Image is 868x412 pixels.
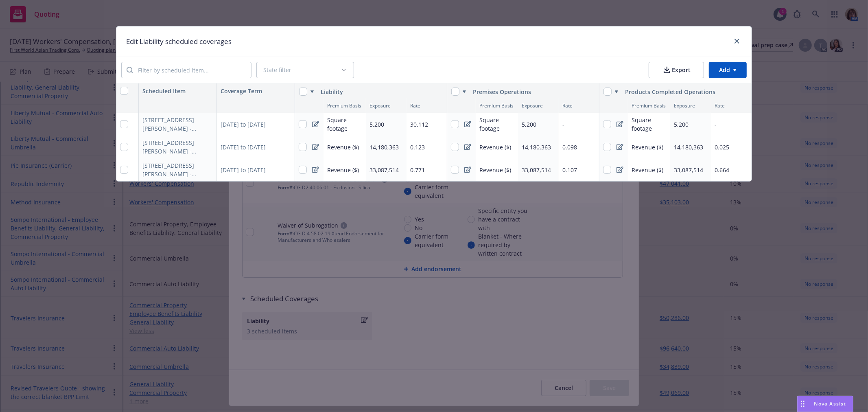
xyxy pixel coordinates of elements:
[562,143,577,151] span: 0.098
[410,166,425,174] span: 0.771
[451,120,459,128] input: Select
[120,87,128,95] input: Select all
[603,88,612,96] input: Select all
[139,83,217,98] div: Scheduled Item
[299,166,307,174] input: Select
[522,143,551,151] span: 14,180,363
[709,98,712,113] button: Resize column
[732,36,742,46] a: close
[142,138,203,156] div: 41888 Christy St Fremont, CA 94538 - (13670 Grocery Distributors)
[715,120,717,129] span: -
[670,98,711,113] div: Exposure
[451,143,459,151] input: Select
[126,36,232,47] h1: Edit Liability scheduled coverages
[451,88,459,96] input: Select all
[598,98,600,113] button: Resize column
[263,66,341,74] div: State filter
[632,143,663,151] span: Revenue ($)
[293,98,296,113] button: Resize column
[120,120,128,128] input: Select
[719,66,730,74] span: Add
[603,143,611,151] input: Select
[669,98,671,113] button: Resize column
[479,143,511,151] span: Revenue ($)
[797,396,853,412] button: Nova Assist
[476,98,518,113] div: Premium Basis
[625,88,732,96] div: Products Completed Operations
[446,98,448,113] button: Resize column
[327,143,359,151] span: Revenue ($)
[674,143,703,151] span: 14,180,363
[217,113,295,136] div: [DATE] to [DATE]
[632,166,663,174] span: Revenue ($)
[750,98,752,113] button: Resize column
[479,116,501,132] span: Square footage
[632,116,653,132] span: Square footage
[628,98,670,113] div: Premium Basis
[410,143,425,151] span: 0.123
[562,120,564,129] span: -
[215,98,218,113] button: Resize column
[142,161,203,178] div: 41888 Christy St Fremont, CA 94538 - (55410 Importors)
[217,136,295,158] div: [DATE] to [DATE]
[370,121,384,128] span: 5,200
[324,98,366,113] div: Premium Basis
[366,98,407,113] div: Exposure
[649,62,704,78] button: Export
[557,98,560,113] button: Resize column
[127,67,133,73] svg: Search
[217,83,295,98] div: Coverage Term
[709,62,747,78] button: Add
[522,166,551,174] span: 33,087,514
[562,166,577,174] span: 0.107
[814,400,846,407] span: Nova Assist
[410,120,428,129] span: 30.112
[603,166,611,174] input: Select
[370,143,399,151] span: 14,180,363
[133,62,251,78] input: Filter by scheduled item...
[364,98,367,113] button: Resize column
[473,88,580,96] div: Premises Operations
[120,166,128,174] input: Select
[407,98,447,113] div: Rate
[516,98,519,113] button: Resize column
[327,116,348,132] span: Square footage
[798,396,808,412] div: Drag to move
[327,166,359,174] span: Revenue ($)
[711,98,752,113] div: Rate
[674,121,689,128] span: 5,200
[674,166,703,174] span: 33,087,514
[120,143,128,151] input: Select
[522,121,536,128] span: 5,200
[518,98,559,113] div: Exposure
[142,116,203,133] div: 1261 MARTIN AVE, SANTA CLARA, CA, 95050, USA - (68706 Warehouses - Private - Other Than Not-For-P...
[321,88,428,96] div: Liability
[299,120,307,128] input: Select
[405,98,407,113] button: Resize column
[715,166,729,174] span: 0.664
[559,98,599,113] div: Rate
[715,143,729,151] span: 0.025
[451,166,459,174] input: Select
[603,120,611,128] input: Select
[299,143,307,151] input: Select
[299,88,307,96] input: Select all
[370,166,399,174] span: 33,087,514
[217,158,295,181] div: [DATE] to [DATE]
[479,166,511,174] span: Revenue ($)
